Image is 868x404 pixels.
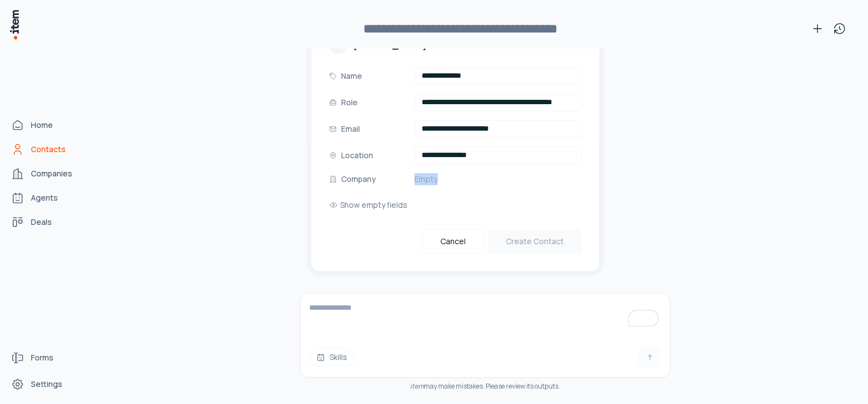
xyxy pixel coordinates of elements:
span: Home [31,120,53,131]
img: Item Brain Logo [9,9,20,40]
textarea: To enrich screen reader interactions, please activate Accessibility in Grammarly extension settings [300,293,670,337]
a: Companies [7,163,90,185]
a: Settings [7,373,90,395]
a: deals [7,211,90,233]
p: Company [341,173,376,185]
div: may make mistakes. Please review its outputs. [300,382,670,391]
span: Deals [31,217,52,228]
a: Agents [7,187,90,209]
a: Contacts [7,138,90,160]
span: Companies [31,168,72,179]
button: View history [828,18,850,40]
button: New conversation [806,18,828,40]
p: Location [341,149,373,161]
p: Email [341,123,360,135]
a: Forms [7,347,90,369]
p: Role [341,96,358,109]
button: Show empty fields [329,194,407,216]
i: item [410,381,424,391]
button: Cancel [422,229,484,254]
button: Skills [309,348,354,366]
span: Agents [31,192,58,203]
span: Empty [414,173,438,185]
span: Settings [31,379,62,390]
span: Forms [31,352,53,363]
p: Name [341,70,362,82]
span: Skills [330,352,347,363]
a: Home [7,114,90,136]
span: Contacts [31,144,66,155]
